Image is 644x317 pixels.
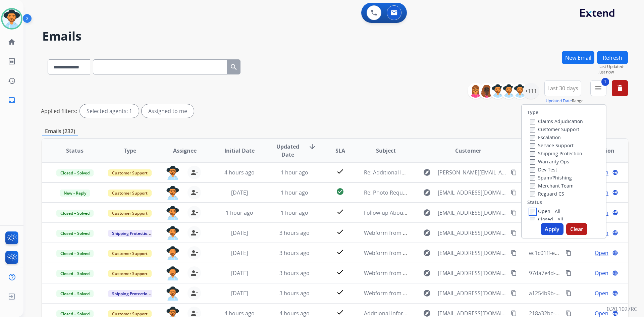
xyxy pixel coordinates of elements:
[530,216,563,222] label: Closed - All
[601,78,609,86] span: 1
[281,189,308,196] span: 1 hour ago
[231,269,248,277] span: [DATE]
[530,118,583,124] label: Claims Adjudication
[124,147,136,155] span: Type
[279,289,310,297] span: 3 hours ago
[281,169,308,176] span: 1 hour ago
[438,229,507,237] span: [EMAIL_ADDRESS][DOMAIN_NAME]
[612,190,618,196] mat-icon: language
[544,80,581,96] button: Last 30 days
[224,169,255,176] span: 4 hours ago
[598,69,628,75] span: Just now
[530,135,535,141] input: Escalation
[438,269,507,277] span: [EMAIL_ADDRESS][DOMAIN_NAME]
[231,229,248,236] span: [DATE]
[423,289,431,297] mat-icon: explore
[190,209,198,217] mat-icon: person_remove
[230,63,238,71] mat-icon: search
[530,209,535,214] input: Open - All
[231,289,248,297] span: [DATE]
[566,290,572,296] mat-icon: content_copy
[108,290,154,297] span: Shipping Protection
[438,189,507,197] span: [EMAIL_ADDRESS][DOMAIN_NAME]
[597,51,628,64] button: Refresh
[529,310,632,317] span: 218a32bc-ad9e-4d31-8a80-a35c33c7c56e
[530,192,535,197] input: Reguard CS
[224,147,255,155] span: Initial Date
[336,188,344,196] mat-icon: check_circle
[336,268,344,276] mat-icon: check
[279,229,310,236] span: 3 hours ago
[108,270,152,277] span: Customer Support
[530,174,572,181] label: Spam/Phishing
[364,289,516,297] span: Webform from [EMAIL_ADDRESS][DOMAIN_NAME] on [DATE]
[527,199,542,206] label: Status
[108,169,152,176] span: Customer Support
[511,230,517,236] mat-icon: content_copy
[530,175,535,181] input: Spam/Phishing
[336,208,344,216] mat-icon: check
[546,98,572,104] button: Updated Date
[279,249,310,257] span: 3 hours ago
[56,250,94,257] span: Closed – Solved
[231,249,248,257] span: [DATE]
[566,270,572,276] mat-icon: content_copy
[190,189,198,197] mat-icon: person_remove
[226,209,253,216] span: 1 hour ago
[566,310,572,316] mat-icon: content_copy
[423,189,431,197] mat-icon: explore
[308,143,316,151] mat-icon: arrow_downward
[56,169,94,176] span: Closed – Solved
[190,168,198,176] mat-icon: person_remove
[376,147,396,155] span: Subject
[612,250,618,256] mat-icon: language
[590,80,606,96] button: 1
[166,266,179,280] img: agent-avatar
[530,183,535,189] input: Merchant Team
[56,270,94,277] span: Closed – Solved
[612,210,618,216] mat-icon: language
[530,159,535,165] input: Warranty Ops
[612,310,618,316] mat-icon: language
[511,290,517,296] mat-icon: content_copy
[566,223,587,235] button: Clear
[546,98,584,104] span: Range
[530,119,535,124] input: Claims Adjudication
[612,290,618,296] mat-icon: language
[56,210,94,217] span: Closed – Solved
[530,167,535,173] input: Dev Test
[598,64,628,69] span: Last Updated:
[166,166,179,180] img: agent-avatar
[166,246,179,260] img: agent-avatar
[530,127,535,133] input: Customer Support
[530,142,574,149] label: Service Support
[607,305,637,313] p: 0.20.1027RC
[511,169,517,175] mat-icon: content_copy
[2,9,21,28] img: avatar
[281,209,308,216] span: 1 hour ago
[530,191,564,197] label: Reguard CS
[594,84,602,92] mat-icon: menu
[279,310,310,317] span: 4 hours ago
[612,169,618,175] mat-icon: language
[8,57,16,65] mat-icon: list_alt
[530,134,561,141] label: Escalation
[364,229,516,236] span: Webform from [EMAIL_ADDRESS][DOMAIN_NAME] on [DATE]
[80,104,139,118] div: Selected agents: 1
[547,87,578,90] span: Last 30 days
[166,286,179,301] img: agent-avatar
[273,143,303,159] span: Updated Date
[530,151,535,157] input: Shipping Protection
[108,250,152,257] span: Customer Support
[595,249,608,257] span: Open
[423,229,431,237] mat-icon: explore
[336,288,344,296] mat-icon: check
[562,51,594,64] button: New Email
[190,229,198,237] mat-icon: person_remove
[56,290,94,297] span: Closed – Solved
[511,190,517,196] mat-icon: content_copy
[612,270,618,276] mat-icon: language
[423,249,431,257] mat-icon: explore
[336,248,344,256] mat-icon: check
[142,104,194,118] div: Assigned to me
